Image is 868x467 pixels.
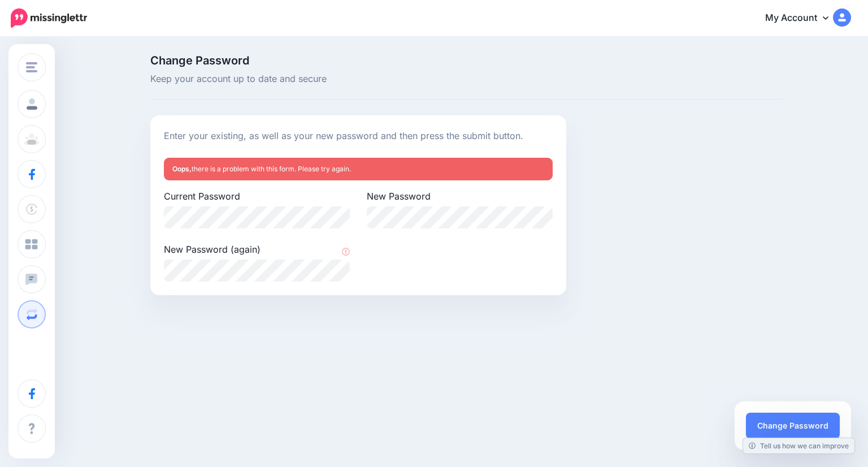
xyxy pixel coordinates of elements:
span: Change Password [150,55,567,66]
label: New Password [367,189,553,203]
button: Change Password [746,413,840,439]
a: Tell us how we can improve [743,438,854,453]
label: New Password (again) [164,243,350,256]
div: there is a problem with this form. Please try again. [164,158,553,180]
a: My Account [754,5,851,32]
span: Keep your account up to date and secure [150,72,567,87]
p: Enter your existing, as well as your new password and then press the submit button. [164,129,553,144]
label: Current Password [164,189,350,203]
strong: Oops, [172,165,192,173]
img: Missinglettr [11,8,87,28]
img: menu.png [26,62,37,72]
